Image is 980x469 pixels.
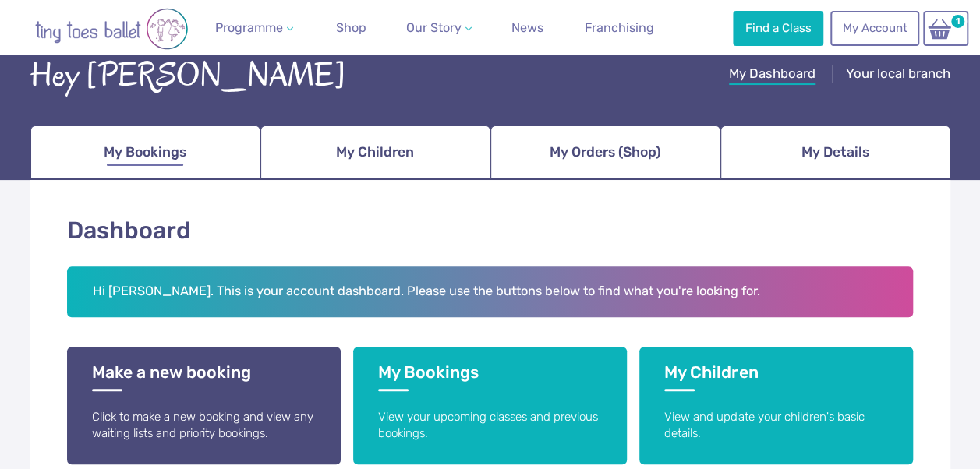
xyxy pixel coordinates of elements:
[846,65,950,81] span: Your local branch
[336,139,414,166] span: My Children
[92,409,316,443] p: Click to make a new booking and view any waiting lists and priority bookings.
[406,20,462,35] span: Our Story
[505,12,550,44] a: News
[664,362,888,391] h3: My Children
[490,125,720,180] a: My Orders (Shop)
[830,11,919,45] a: My Account
[664,409,888,443] p: View and update your children's basic details.
[923,11,968,46] a: 1
[511,20,543,35] span: News
[30,125,260,180] a: My Bookings
[104,139,186,166] span: My Bookings
[92,362,316,391] h3: Make a new booking
[18,8,205,50] img: tiny toes ballet
[550,139,660,166] span: My Orders (Shop)
[330,12,373,44] a: Shop
[846,65,950,85] a: Your local branch
[585,20,654,35] span: Franchising
[378,362,602,391] h3: My Bookings
[578,12,660,44] a: Franchising
[639,347,913,464] a: My Children View and update your children's basic details.
[336,20,366,35] span: Shop
[30,51,346,100] div: Hey [PERSON_NAME]
[378,409,602,443] p: View your upcoming classes and previous bookings.
[353,347,627,464] a: My Bookings View your upcoming classes and previous bookings.
[260,125,490,180] a: My Children
[67,214,914,248] h1: Dashboard
[733,11,823,45] a: Find a Class
[400,12,478,44] a: Our Story
[67,266,914,318] h2: Hi [PERSON_NAME]. This is your account dashboard. Please use the buttons below to find what you'r...
[67,347,341,464] a: Make a new booking Click to make a new booking and view any waiting lists and priority bookings.
[801,139,869,166] span: My Details
[949,12,967,30] span: 1
[720,125,950,180] a: My Details
[209,12,299,44] a: Programme
[215,20,283,35] span: Programme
